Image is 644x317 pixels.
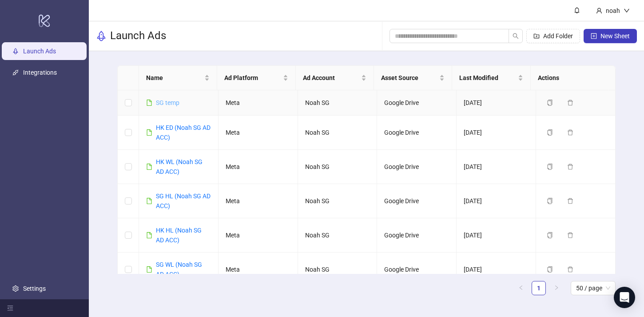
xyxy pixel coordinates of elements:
[219,218,298,253] td: Meta
[298,253,378,287] td: Noah SG
[146,164,152,170] span: file
[526,29,580,43] button: Add Folder
[602,6,624,16] div: noah
[571,281,616,295] div: Page Size
[457,150,536,184] td: [DATE]
[377,218,457,253] td: Google Drive
[146,198,152,204] span: file
[624,8,630,14] span: down
[217,66,295,90] th: Ad Platform
[532,281,546,295] li: 1
[513,33,519,39] span: search
[457,184,536,218] td: [DATE]
[547,198,553,204] span: copy
[156,124,211,141] a: HK ED (Noah SG AD ACC)
[298,184,378,218] td: Noah SG
[547,266,553,273] span: copy
[381,73,437,83] span: Asset Source
[156,227,202,244] a: HK HL (Noah SG AD ACC)
[549,281,564,295] button: right
[596,8,602,14] span: user
[567,232,573,238] span: delete
[574,7,580,13] span: bell
[298,90,378,116] td: Noah SG
[146,232,152,238] span: file
[377,116,457,150] td: Google Drive
[584,29,637,43] button: New Sheet
[567,129,573,136] span: delete
[377,150,457,184] td: Google Drive
[224,73,281,83] span: Ad Platform
[146,266,152,273] span: file
[514,281,528,295] li: Previous Page
[96,31,107,41] span: rocket
[457,253,536,287] td: [DATE]
[139,66,217,90] th: Name
[298,116,378,150] td: Noah SG
[567,198,573,204] span: delete
[23,48,56,55] a: Launch Ads
[146,129,152,136] span: file
[459,73,516,83] span: Last Modified
[457,116,536,150] td: [DATE]
[377,253,457,287] td: Google Drive
[591,33,597,39] span: plus-square
[298,150,378,184] td: Noah SG
[374,66,452,90] th: Asset Source
[567,164,573,170] span: delete
[23,285,46,292] a: Settings
[219,184,298,218] td: Meta
[567,100,573,106] span: delete
[547,164,553,170] span: copy
[146,100,152,106] span: file
[219,90,298,116] td: Meta
[377,184,457,218] td: Google Drive
[531,66,609,90] th: Actions
[303,73,359,83] span: Ad Account
[146,73,203,83] span: Name
[567,266,573,273] span: delete
[296,66,374,90] th: Ad Account
[219,150,298,184] td: Meta
[547,100,553,106] span: copy
[533,33,540,39] span: folder-add
[452,66,530,90] th: Last Modified
[554,285,559,290] span: right
[156,99,179,106] a: SG temp
[7,305,13,311] span: menu-fold
[576,281,610,295] span: 50 / page
[543,32,573,40] span: Add Folder
[298,218,378,253] td: Noah SG
[547,232,553,238] span: copy
[518,285,524,290] span: left
[377,90,457,116] td: Google Drive
[156,261,202,278] a: SG WL (Noah SG AD ACC)
[549,281,564,295] li: Next Page
[600,32,630,40] span: New Sheet
[156,193,211,209] a: SG HL (Noah SG AD ACC)
[532,281,545,295] a: 1
[219,116,298,150] td: Meta
[457,90,536,116] td: [DATE]
[219,253,298,287] td: Meta
[514,281,528,295] button: left
[457,218,536,253] td: [DATE]
[614,287,635,308] div: Open Intercom Messenger
[156,158,203,175] a: HK WL (Noah SG AD ACC)
[547,129,553,136] span: copy
[23,69,57,76] a: Integrations
[110,29,166,43] h3: Launch Ads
